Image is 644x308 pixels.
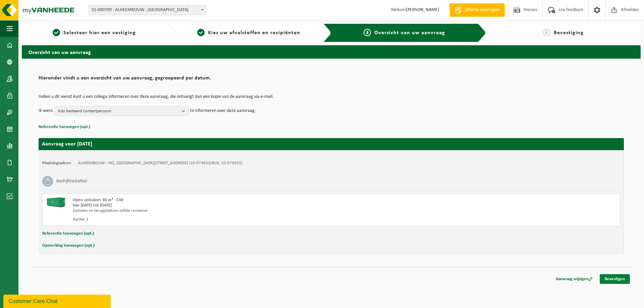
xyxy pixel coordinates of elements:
[374,30,445,36] span: Overzicht van uw aanvraag
[449,3,505,17] a: Offerte aanvragen
[73,208,358,213] div: Ophalen en terugplaatsen zelfde container
[39,123,90,131] button: Referentie toevoegen (opt.)
[22,45,641,58] h2: Overzicht van uw aanvraag
[46,197,66,207] img: HK-XC-40-GN-00.png
[53,29,60,36] span: 1
[63,30,136,36] span: Selecteer hier een vestiging
[39,95,624,99] p: Indien u dit wenst kunt u een collega informeren over deze aanvraag, die ontvangt dan een kopie v...
[89,5,206,15] span: 01-000709 - ALHEEMBOUW - OOSTNIEUWKERKE
[73,217,358,222] div: Aantal: 1
[364,29,371,36] span: 3
[463,7,501,13] span: Offerte aanvragen
[543,29,550,36] span: 4
[42,161,71,165] strong: Plaatsingsadres:
[42,141,92,147] strong: Aanvraag voor [DATE]
[56,176,87,187] h3: Bedrijfsrestafval
[554,30,584,36] span: Bevestiging
[190,106,256,116] p: te informeren over deze aanvraag.
[600,274,630,284] a: Bevestigen
[73,198,123,202] span: Open container 40 m³ - C40
[39,75,624,84] h2: Hieronder vindt u een overzicht van uw aanvraag, gegroepeerd per datum.
[25,29,163,37] a: 1Selecteer hier een vestiging
[42,241,95,250] button: Opmerking toevoegen (opt.)
[39,106,53,116] p: Ik wens
[551,274,598,284] a: Aanvraag wijzigen
[73,203,112,207] strong: Van [DATE] tot [DATE]
[58,106,179,116] span: Kies bestaand contactpersoon
[54,106,189,116] button: Kies bestaand contactpersoon
[89,5,206,15] span: 01-000709 - ALHEEMBOUW - OOSTNIEUWKERKE
[197,29,205,36] span: 2
[180,29,318,37] a: 2Kies uw afvalstoffen en recipiënten
[42,229,94,238] button: Referentie toevoegen (opt.)
[208,30,300,36] span: Kies uw afvalstoffen en recipiënten
[406,7,439,12] strong: [PERSON_NAME]
[78,161,243,166] td: ALHEEMBOUW - HQ, [GEOGRAPHIC_DATA][STREET_ADDRESS] (10-973633/BUS, 10-973633)
[3,293,112,308] iframe: chat widget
